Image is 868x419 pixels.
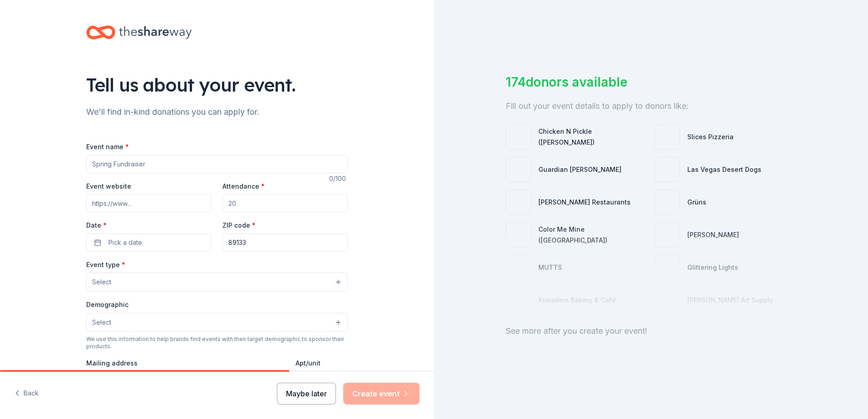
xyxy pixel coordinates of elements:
[86,182,131,191] label: Event website
[222,194,348,212] input: 20
[86,336,348,350] div: We use this information to help brands find events with their target demographic to sponsor their...
[92,277,111,287] span: Select
[506,99,796,113] div: Fill out your event details to apply to donors like:
[506,73,796,92] div: 174 donors available
[222,182,265,191] label: Attendance
[506,125,531,149] img: photo for Chicken N Pickle (Henderson)
[277,383,336,404] button: Maybe later
[86,273,348,292] button: Select
[687,132,734,142] div: Slices Pizzeria
[86,221,212,230] label: Date
[86,155,348,173] input: Spring Fundraiser
[86,194,212,212] input: https://www...
[506,324,796,338] div: See more after you create your event!
[86,313,348,332] button: Select
[296,359,321,368] label: Apt/unit
[92,317,111,328] span: Select
[655,125,680,149] img: photo for Slices Pizzeria
[506,190,531,214] img: photo for Cameron Mitchell Restaurants
[687,197,706,208] div: Grüns
[506,157,531,182] img: photo for Guardian Angel Device
[86,234,212,252] button: Pick a date
[538,126,647,148] div: Chicken N Pickle ([PERSON_NAME])
[655,157,680,182] img: photo for Las Vegas Desert Dogs
[86,260,125,269] label: Event type
[15,384,39,403] button: Back
[222,221,256,230] label: ZIP code
[687,164,761,175] div: Las Vegas Desert Dogs
[538,197,631,208] div: [PERSON_NAME] Restaurants
[86,300,128,309] label: Demographic
[86,105,348,119] div: We'll find in-kind donations you can apply for.
[86,142,129,151] label: Event name
[222,234,348,252] input: 12345 (U.S. only)
[538,164,621,175] div: Guardian [PERSON_NAME]
[86,359,138,368] label: Mailing address
[329,173,348,184] div: 0 /100
[655,190,680,214] img: photo for Grüns
[86,72,348,97] div: Tell us about your event.
[108,237,142,248] span: Pick a date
